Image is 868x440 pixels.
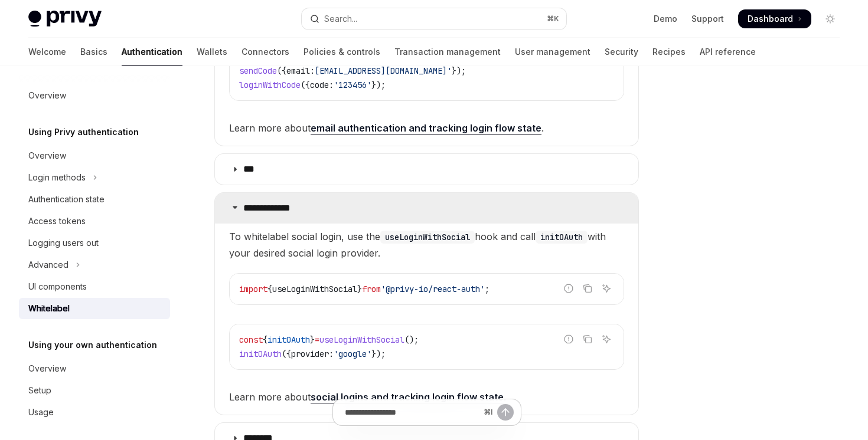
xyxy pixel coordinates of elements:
span: }); [371,349,386,359]
div: Usage [28,405,54,419]
button: Send message [497,404,514,421]
a: Overview [19,358,170,379]
span: '@privy-io/react-auth' [381,284,485,294]
span: [EMAIL_ADDRESS][DOMAIN_NAME]' [315,65,452,76]
a: Authentication [122,38,182,66]
span: To whitelabel social login, use the hook and call with your desired social login provider. [229,228,624,261]
span: initOAuth [239,349,282,359]
button: Toggle Advanced section [19,254,170,275]
a: Basics [80,38,107,66]
span: ({ [277,65,286,76]
div: Login methods [28,170,86,185]
span: sendCode [239,65,277,76]
span: Dashboard [748,13,793,25]
button: Report incorrect code [561,281,576,296]
a: Welcome [28,38,66,66]
span: from [362,284,381,294]
span: import [239,284,267,294]
span: Learn more about . [229,120,624,136]
span: { [263,334,267,345]
a: email authentication and tracking login flow state [311,122,541,134]
a: Setup [19,380,170,401]
span: initOAuth [267,334,310,345]
span: ({ [301,80,310,90]
code: initOAuth [536,231,588,244]
span: email: [286,65,315,76]
a: Logging users out [19,232,170,254]
button: Toggle Login methods section [19,167,170,188]
button: Ask AI [599,281,614,296]
a: Security [605,38,638,66]
button: Report incorrect code [561,331,576,347]
div: Authentication state [28,192,105,206]
a: Authentication state [19,189,170,210]
span: useLoginWithSocial [319,334,404,345]
a: social logins and tracking login flow state [311,391,504,403]
div: Logging users out [28,236,99,250]
span: provider: [291,349,334,359]
code: useLoginWithSocial [380,231,475,244]
span: Learn more about . [229,389,624,405]
a: Policies & controls [304,38,380,66]
button: Toggle dark mode [821,9,840,28]
span: { [267,284,272,294]
img: light logo [28,11,102,27]
a: Support [691,13,724,25]
div: Setup [28,383,51,398]
a: API reference [700,38,756,66]
span: '123456' [334,80,371,90]
div: Overview [28,88,66,103]
span: }); [371,80,386,90]
input: Ask a question... [345,399,479,425]
span: loginWithCode [239,80,301,90]
a: User management [515,38,590,66]
a: Recipes [652,38,686,66]
button: Copy the contents from the code block [580,331,595,347]
span: } [357,284,362,294]
span: (); [404,334,419,345]
div: Overview [28,362,66,376]
a: Wallets [197,38,227,66]
h5: Using your own authentication [28,338,157,352]
a: Transaction management [394,38,501,66]
span: code: [310,80,334,90]
span: ; [485,284,490,294]
span: }); [452,65,466,76]
span: ({ [282,349,291,359]
span: } [310,334,315,345]
div: Advanced [28,258,68,272]
span: = [315,334,319,345]
button: Ask AI [599,331,614,347]
a: Whitelabel [19,298,170,319]
a: Dashboard [738,9,811,28]
div: Access tokens [28,214,86,228]
div: Overview [28,149,66,163]
a: Overview [19,85,170,106]
a: Access tokens [19,211,170,232]
span: 'google' [334,349,371,359]
button: Copy the contents from the code block [580,281,595,296]
span: ⌘ K [547,14,559,24]
a: Overview [19,145,170,166]
a: Demo [654,13,677,25]
a: UI components [19,276,170,297]
div: UI components [28,280,87,294]
span: useLoginWithSocial [272,284,357,294]
a: Connectors [242,38,289,66]
button: Open search [302,8,566,29]
div: Whitelabel [28,301,70,316]
h5: Using Privy authentication [28,125,139,139]
a: Usage [19,402,170,423]
span: const [239,334,263,345]
div: Search... [324,12,357,26]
